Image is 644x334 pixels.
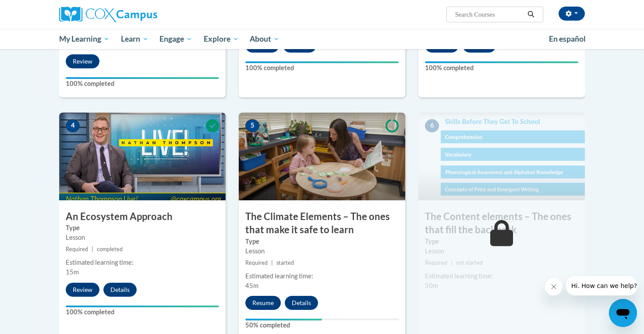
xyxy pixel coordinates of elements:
span: not started [456,259,483,266]
div: Lesson [245,246,399,256]
img: Course Image [418,113,585,200]
iframe: Button to launch messaging window [609,299,637,327]
label: Type [425,237,578,246]
div: Estimated learning time: [66,258,219,267]
div: Your progress [245,61,399,63]
a: Learn [115,29,154,49]
a: Explore [198,29,244,49]
span: Required [425,259,447,266]
span: 5 [245,119,259,132]
iframe: Close message [545,278,563,295]
span: started [276,259,294,266]
label: 100% completed [66,307,219,317]
span: My Learning [59,34,110,44]
h3: An Ecosystem Approach [59,210,226,224]
span: Learn [121,34,149,44]
h3: The Climate Elements – The ones that make it safe to learn [239,210,405,237]
span: 50m [425,282,438,289]
img: Course Image [59,113,226,200]
span: 6 [425,119,439,132]
iframe: Message from company [566,276,637,295]
a: My Learning [53,29,115,49]
button: Details [285,296,318,310]
label: 100% completed [66,79,219,89]
span: 15m [66,268,79,276]
button: Search [524,9,538,20]
a: About [244,29,286,49]
span: En español [549,34,586,43]
div: Lesson [425,246,578,256]
button: Resume [245,296,281,310]
button: Review [66,54,99,68]
button: Details [103,283,137,297]
div: Main menu [46,29,598,49]
span: | [92,246,93,252]
img: Cox Campus [59,7,157,22]
label: Type [66,223,219,233]
span: completed [97,246,123,252]
span: 4 [66,119,80,132]
a: En español [543,30,591,48]
span: Explore [204,34,239,44]
span: Required [66,246,88,252]
div: Estimated learning time: [425,271,578,281]
span: Required [245,259,268,266]
button: Review [66,283,99,297]
div: Your progress [66,306,219,307]
span: About [250,34,280,44]
label: 50% completed [245,320,399,330]
a: Engage [154,29,198,49]
a: Cox Campus [59,7,226,22]
span: Engage [159,34,192,44]
label: Type [245,237,399,246]
h3: The Content elements – The ones that fill the backpack [418,210,585,237]
img: Course Image [239,113,405,200]
div: Estimated learning time: [245,271,399,281]
div: Your progress [66,77,219,79]
div: Lesson [66,233,219,242]
label: 100% completed [245,63,399,73]
input: Search Courses [454,9,524,20]
span: 45m [245,282,258,289]
div: Your progress [425,61,578,63]
label: 100% completed [425,63,578,73]
div: Your progress [245,319,322,320]
span: | [451,259,453,266]
span: | [271,259,273,266]
button: Account Settings [559,7,585,21]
